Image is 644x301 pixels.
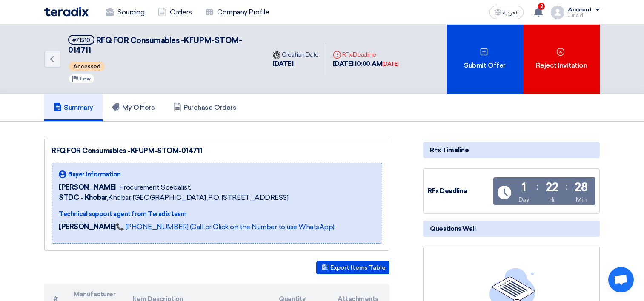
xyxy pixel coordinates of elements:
[112,103,155,112] h5: My Offers
[333,59,399,69] div: [DATE] 10:00 AM
[59,223,116,231] strong: [PERSON_NAME]
[59,182,116,193] span: [PERSON_NAME]
[546,182,558,193] div: 22
[68,35,255,56] h5: RFQ FOR Consumables -KFUPM-STOM-014711
[608,267,634,292] div: Open chat
[523,25,600,94] div: Reject Invitation
[575,182,587,193] div: 28
[549,195,555,204] div: Hr
[538,3,545,10] span: 2
[164,94,246,121] a: Purchase Orders
[272,59,319,69] div: [DATE]
[521,182,526,193] div: 1
[68,170,121,179] span: Buyer Information
[52,146,382,156] div: RFQ FOR Consumables -KFUPM-STOM-014711
[272,50,319,59] div: Creation Date
[382,60,399,68] div: [DATE]
[536,179,538,194] div: :
[44,94,103,121] a: Summary
[489,6,524,19] button: العربية
[59,193,288,203] span: Khobar, [GEOGRAPHIC_DATA] ,P.O. [STREET_ADDRESS]
[119,182,191,193] span: Procurement Specialist,
[151,3,198,22] a: Orders
[566,179,568,194] div: :
[72,37,90,43] div: #71510
[173,103,236,112] h5: Purchase Orders
[576,195,587,204] div: Min
[116,223,335,231] a: 📞 [PHONE_NUMBER] (Call or Click on the Number to use WhatsApp)
[69,62,105,71] span: Accessed
[447,25,523,94] div: Submit Offer
[99,3,151,22] a: Sourcing
[333,50,399,59] div: RFx Deadline
[518,195,530,204] div: Day
[430,224,475,233] span: Questions Wall
[316,261,389,274] button: Export Items Table
[423,142,600,158] div: RFx Timeline
[568,13,600,18] div: Junaid
[80,76,91,82] span: Low
[428,186,492,196] div: RFx Deadline
[568,6,592,14] div: Account
[198,3,276,22] a: Company Profile
[59,210,335,219] div: Technical support agent from Teradix team
[54,103,93,112] h5: Summary
[551,6,564,19] img: profile_test.png
[44,7,89,17] img: Teradix logo
[68,36,242,55] span: RFQ FOR Consumables -KFUPM-STOM-014711
[103,94,164,121] a: My Offers
[59,193,108,202] b: STDC - Khobar,
[503,10,518,16] span: العربية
